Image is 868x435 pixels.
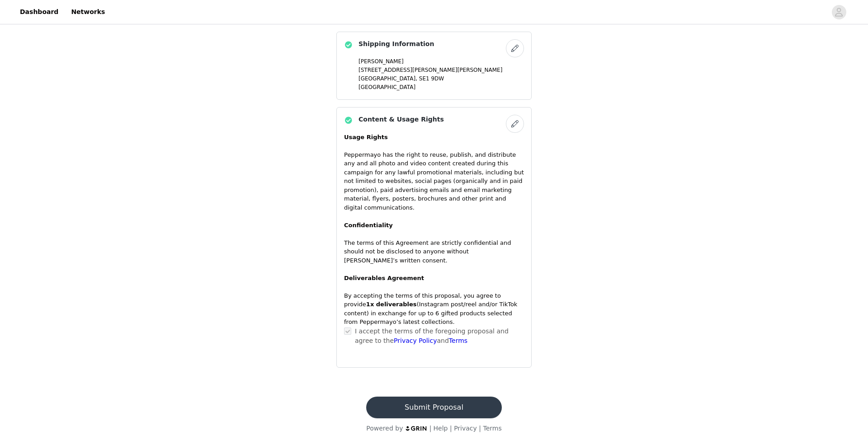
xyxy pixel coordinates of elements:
span: Powered by [366,425,403,432]
a: Privacy [454,425,477,432]
p: I accept the terms of the foregoing proposal and agree to the and [355,327,524,346]
h4: Shipping Information [359,39,434,49]
span: | [450,425,452,432]
strong: Confidentiality [344,222,393,229]
p: [GEOGRAPHIC_DATA] [359,83,524,91]
button: Submit Proposal [366,397,501,418]
a: Dashboard [14,2,64,22]
span: SE1 9DW [419,75,444,82]
strong: Deliverables Agreement [344,275,424,281]
span: | [429,425,432,432]
span: [GEOGRAPHIC_DATA], [359,75,417,82]
a: Help [434,425,448,432]
p: [PERSON_NAME] [359,57,524,65]
a: Terms [483,425,501,432]
strong: x deliverables [370,301,417,308]
a: Terms [449,337,467,344]
img: logo [405,426,428,431]
span: | [479,425,481,432]
p: [STREET_ADDRESS][PERSON_NAME][PERSON_NAME] [359,66,524,74]
div: avatar [835,5,843,19]
a: Networks [66,2,110,22]
strong: 1 [366,301,370,308]
strong: Usage Rights [344,134,388,140]
h4: Content & Usage Rights [359,115,444,124]
div: Content & Usage Rights [336,107,532,368]
p: Peppermayo has the right to reuse, publish, and distribute any and all photo and video content cr... [344,133,524,265]
p: By accepting the terms of this proposal, you agree to provide (Instagram post/reel and/or TikTok ... [344,291,524,327]
a: Privacy Policy [394,337,437,344]
div: Shipping Information [336,32,532,100]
